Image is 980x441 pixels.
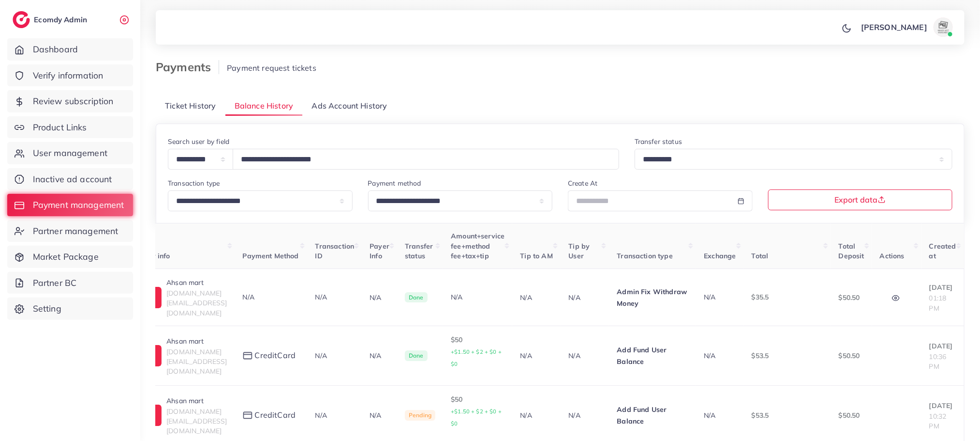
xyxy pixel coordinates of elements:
[929,294,947,312] span: 01:18 PM
[405,350,428,361] span: Done
[568,178,597,188] label: Create At
[839,242,864,260] span: Total Deposit
[243,292,300,302] div: N/A
[166,277,227,288] p: Ahsan mart
[243,252,299,260] span: Payment Method
[451,394,505,429] p: $50
[33,173,112,186] span: Inactive ad account
[166,407,227,436] span: [DOMAIN_NAME][EMAIL_ADDRESS][DOMAIN_NAME]
[33,225,119,237] span: Partner management
[752,350,823,362] p: $53.5
[370,242,389,260] span: Payer Info
[33,277,77,289] span: Partner BC
[7,116,133,139] a: Product Links
[617,344,688,367] p: Add Fund User Balance
[243,352,252,360] img: payment
[156,60,219,74] h3: Payments
[33,43,78,56] span: Dashboard
[568,242,590,260] span: Tip by User
[856,17,957,37] a: [PERSON_NAME]avatar
[7,64,133,87] a: Verify information
[33,302,61,315] span: Setting
[451,292,505,302] div: N/A
[451,408,502,427] small: +$1.50 + $2 + $0 + $0
[861,21,927,33] p: [PERSON_NAME]
[166,395,227,407] p: Ahsan mart
[165,100,216,111] span: Ticket History
[33,199,124,211] span: Payment management
[405,292,428,303] span: Done
[315,293,327,301] span: N/A
[929,282,956,293] p: [DATE]
[405,410,435,421] span: Pending
[929,242,956,260] span: Created at
[617,404,688,427] p: Add Fund User Balance
[835,196,886,204] span: Export data
[7,38,133,61] a: Dashboard
[451,334,505,370] p: $50
[7,90,133,112] a: Review subscription
[568,350,601,362] p: N/A
[13,11,89,28] a: logoEcomdy Admin
[704,351,715,360] span: N/A
[520,292,553,303] p: N/A
[451,232,505,260] span: Amount+service fee+method fee+tax+tip
[752,293,769,301] span: $35.5
[312,100,387,111] span: Ads Account History
[768,189,953,210] button: Export data
[7,220,133,242] a: Partner management
[7,142,133,164] a: User management
[33,95,114,108] span: Review subscription
[7,298,133,320] a: Setting
[168,178,220,188] label: Transaction type
[934,17,953,37] img: avatar
[839,350,864,362] p: $50.50
[929,400,956,411] p: [DATE]
[166,347,227,376] span: [DOMAIN_NAME][EMAIL_ADDRESS][DOMAIN_NAME]
[929,352,947,371] span: 10:36 PM
[13,11,30,28] img: logo
[168,137,229,146] label: Search user by field
[929,340,956,352] p: [DATE]
[315,411,327,420] span: N/A
[617,252,673,260] span: Transaction type
[227,63,316,73] span: Payment request tickets
[617,286,688,309] p: Admin Fix Withdraw Money
[370,409,389,421] p: N/A
[33,147,107,159] span: User management
[752,252,769,260] span: Total
[368,178,421,188] label: Payment method
[704,411,715,420] span: N/A
[315,351,327,360] span: N/A
[315,242,355,260] span: Transaction ID
[929,412,947,430] span: 10:32 PM
[7,272,133,294] a: Partner BC
[635,137,682,146] label: Transfer status
[520,252,552,260] span: Tip to AM
[33,251,99,263] span: Market Package
[752,409,823,421] p: $53.5
[243,411,252,420] img: payment
[520,409,553,421] p: N/A
[166,289,227,317] span: [DOMAIN_NAME][EMAIL_ADDRESS][DOMAIN_NAME]
[451,348,502,367] small: +$1.50 + $2 + $0 + $0
[255,350,296,361] span: creditCard
[405,242,433,260] span: Transfer status
[7,246,133,268] a: Market Package
[7,194,133,216] a: Payment management
[33,121,87,134] span: Product Links
[34,15,89,24] h2: Ecomdy Admin
[33,69,104,82] span: Verify information
[839,409,864,421] p: $50.50
[7,168,133,190] a: Inactive ad account
[880,252,905,260] span: Actions
[568,409,601,421] p: N/A
[520,350,553,362] p: N/A
[235,100,293,111] span: Balance History
[370,350,389,362] p: N/A
[568,292,601,303] p: N/A
[166,335,227,347] p: Ahsan mart
[704,252,736,260] span: Exchange
[839,292,864,303] p: $50.50
[704,293,715,301] span: N/A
